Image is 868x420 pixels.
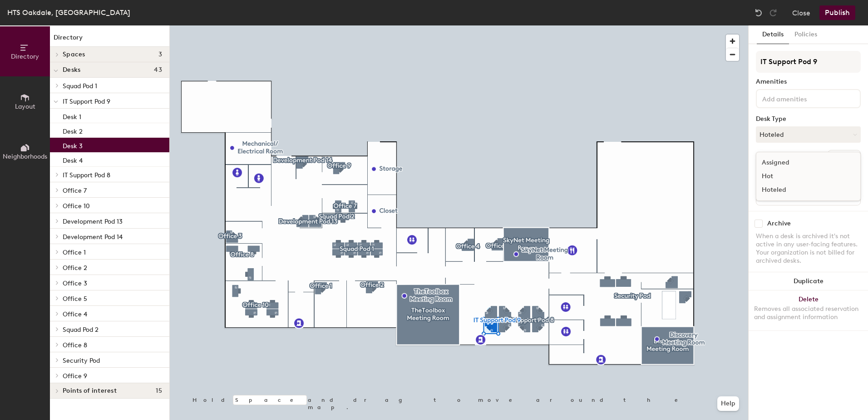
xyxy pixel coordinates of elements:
p: Desk 3 [63,140,83,150]
span: Office 2 [63,264,87,272]
span: Squad Pod 1 [63,82,97,90]
div: Desk Type [756,115,861,123]
input: Add amenities [760,93,842,104]
span: Security Pod [63,357,100,365]
span: IT Support Pod 8 [63,171,110,179]
h1: Directory [50,33,169,47]
img: Redo [769,8,778,17]
span: Directory [11,53,39,60]
span: Spaces [63,51,85,58]
div: Hoteled [756,183,847,197]
span: Squad Pod 2 [63,326,99,334]
p: Desk 4 [63,154,83,165]
div: HTS Oakdale, [GEOGRAPHIC_DATA] [7,7,130,18]
p: Desk 1 [63,110,81,121]
span: Office 4 [63,310,87,318]
button: Duplicate [749,272,868,290]
span: Points of interest [63,387,117,395]
span: Neighborhoods [3,153,47,160]
p: Desk 2 [63,125,83,135]
button: DeleteRemoves all associated reservation and assignment information [749,290,868,330]
span: 3 [158,51,162,58]
span: IT Support Pod 9 [63,98,110,105]
span: Development Pod 14 [63,233,123,241]
span: Development Pod 13 [63,218,123,225]
span: 15 [156,387,162,395]
button: Details [757,25,789,44]
div: Removes all associated reservation and assignment information [754,305,863,321]
div: Hot [756,170,847,183]
span: Office 3 [63,280,87,287]
button: Hoteled [756,126,861,143]
button: Close [792,5,810,20]
div: When a desk is archived it's not active in any user-facing features. Your organization is not bil... [756,232,861,265]
span: Desks [63,66,80,74]
span: Office 7 [63,187,87,195]
button: Policies [789,25,823,44]
span: Office 10 [63,202,90,210]
span: Office 1 [63,249,86,256]
span: Office 5 [63,295,87,303]
button: Ungroup [828,150,861,165]
span: Office 9 [63,372,87,380]
span: 43 [154,66,162,74]
span: Layout [15,103,35,110]
button: Publish [819,5,855,20]
span: Office 8 [63,341,87,349]
div: Amenities [756,78,861,85]
div: Assigned [756,156,847,170]
div: Archive [767,220,791,227]
button: Help [717,396,739,411]
img: Undo [754,8,763,17]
